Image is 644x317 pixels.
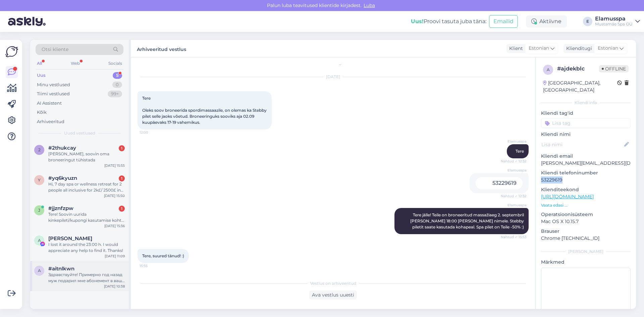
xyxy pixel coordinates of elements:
[541,194,594,200] a: [URL][DOMAIN_NAME]
[541,176,631,183] p: 53229619
[411,18,424,24] b: Uus!
[48,151,125,163] div: [PERSON_NAME], soovin oma broneeringut tühistada
[138,74,529,80] div: [DATE]
[541,110,631,117] p: Kliendi tag'id
[142,96,268,125] span: Tere Oleks soov broneerida spordimassaazile, on olemas ka Stebby pilet selle jaoks võetud. Bronee...
[107,59,123,68] div: Socials
[38,268,41,273] span: a
[541,169,631,176] p: Kliendi telefoninumber
[598,45,618,52] span: Estonian
[501,203,527,208] span: Elamusspa
[557,65,599,73] div: # ajdekblc
[411,17,486,25] div: Proovi tasuta juba täna:
[501,168,527,173] span: Elamusspa
[501,194,527,199] span: Nähtud ✓ 12:32
[113,72,122,79] div: 5
[541,141,623,148] input: Lisa nimi
[48,242,125,254] div: I lost it around the 23:00 h. I would appreciate any help to find it. Thanks!
[541,249,631,255] div: [PERSON_NAME]
[541,235,631,242] p: Chrome [TECHNICAL_ID]
[38,147,41,152] span: 2
[37,100,62,107] div: AI Assistent
[38,238,41,243] span: A
[541,131,631,138] p: Kliendi nimi
[526,15,567,28] div: Aktiivne
[541,218,631,225] p: Mac OS X 10.15.7
[48,145,76,151] span: #2thukcay
[48,205,73,211] span: #jjznfzpw
[36,59,43,68] div: All
[541,118,631,128] input: Lisa tag
[48,175,77,181] span: #yq6kyuzn
[37,109,47,116] div: Kõik
[38,177,41,182] span: y
[599,65,629,72] span: Offline
[501,159,527,164] span: Nähtud ✓ 12:32
[112,82,122,88] div: 0
[583,17,592,26] div: E
[501,234,527,240] span: Nähtud ✓ 15:53
[309,290,357,300] div: Ava vestlus uuesti
[142,253,184,258] span: Tere, suured tänud! :)
[69,59,81,68] div: Web
[37,82,70,88] div: Minu vestlused
[119,206,125,212] div: 1
[5,45,18,58] img: Askly Logo
[119,145,125,151] div: 1
[310,280,356,286] span: Vestlus on arhiveeritud
[37,118,64,125] div: Arhiveeritud
[506,45,523,52] div: Klient
[105,254,125,259] div: [DATE] 11:09
[37,72,46,79] div: Uus
[140,130,165,135] span: 12:00
[108,91,122,97] div: 99+
[541,153,631,160] p: Kliendi email
[48,266,74,272] span: #aitnlkwn
[476,177,523,189] div: 53229619
[541,160,631,167] p: [PERSON_NAME][EMAIL_ADDRESS][DOMAIN_NAME]
[38,208,40,213] span: j
[541,259,631,266] p: Märkmed
[64,130,95,136] span: Uued vestlused
[563,45,592,52] div: Klienditugi
[48,235,92,242] span: Armando Cifuentes González
[42,46,68,53] span: Otsi kliente
[410,212,525,229] span: Tere jälle! Teile on broneeritud massažiaeg 2. septembril [PERSON_NAME] 18:00 [PERSON_NAME] nimel...
[595,16,640,27] a: ElamusspaMustamäe Spa OÜ
[104,284,125,289] div: [DATE] 10:38
[516,149,524,154] span: Tere
[489,15,518,28] button: Emailid
[595,21,633,27] div: Mustamäe Spa OÜ
[547,67,550,72] span: a
[541,202,631,208] p: Vaata edasi ...
[104,163,125,168] div: [DATE] 15:55
[104,193,125,198] div: [DATE] 15:50
[541,186,631,193] p: Klienditeekond
[37,91,70,97] div: Tiimi vestlused
[48,272,125,284] div: Здравствуйте! Примерно год назад муж подарил мне абонемент в ваш спа (21+). В связи с тем, что мн...
[119,175,125,181] div: 1
[140,263,165,268] span: 15:56
[595,16,633,21] div: Elamusspa
[48,181,125,193] div: Hi, 7 day spa or wellness retreat for 2 people all inclusive for 2k£/ 2500£ in total. I have cfc ...
[501,139,527,144] span: Elamusspa
[362,2,377,8] span: Luba
[104,223,125,228] div: [DATE] 15:36
[48,211,125,223] div: Tere! Soovin uurida kinkepileti/kupongi kasutamise kohta. Soovin kasutada kupongi 30 minutilisele...
[529,45,549,52] span: Estonian
[541,100,631,106] div: Kliendi info
[541,211,631,218] p: Operatsioonisüsteem
[543,80,617,94] div: [GEOGRAPHIC_DATA], [GEOGRAPHIC_DATA]
[137,44,186,53] label: Arhiveeritud vestlus
[541,228,631,235] p: Brauser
